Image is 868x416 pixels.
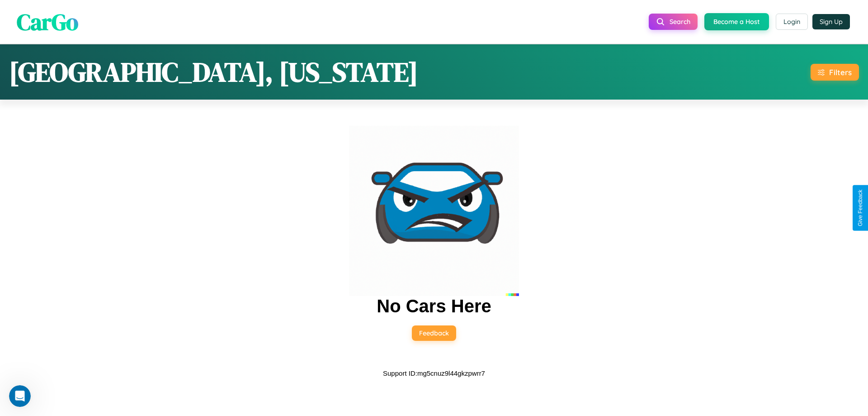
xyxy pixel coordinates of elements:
h2: No Cars Here [377,296,491,316]
button: Login [776,14,808,30]
button: Become a Host [704,13,769,30]
div: Give Feedback [857,190,863,226]
iframe: Intercom live chat [9,385,31,407]
span: CarGo [17,6,78,37]
img: car [349,126,519,296]
div: Filters [829,67,852,77]
p: Support ID: mg5cnuz9l44gkzpwrr7 [383,367,485,379]
button: Sign Up [812,14,850,29]
button: Filters [811,64,859,81]
button: Feedback [412,325,456,341]
h1: [GEOGRAPHIC_DATA], [US_STATE] [9,53,418,91]
span: Search [670,18,690,26]
button: Search [649,14,698,30]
